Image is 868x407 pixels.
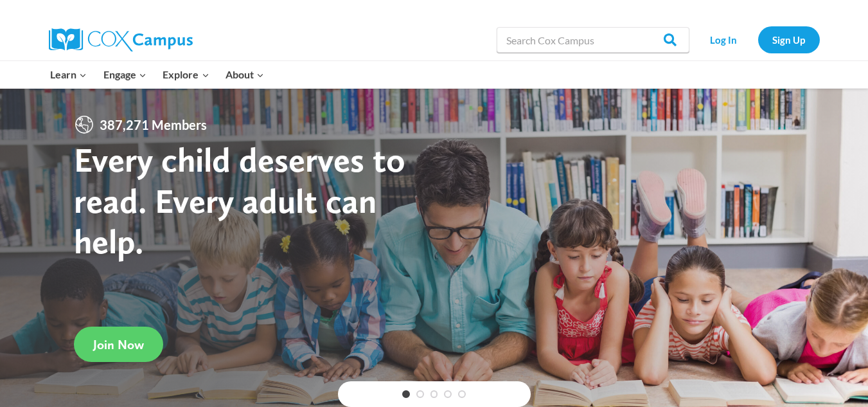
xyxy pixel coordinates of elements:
[93,337,144,352] span: Join Now
[696,26,820,53] nav: Secondary Navigation
[416,390,424,398] a: 2
[758,26,820,53] a: Sign Up
[402,390,410,398] a: 1
[497,27,689,53] input: Search Cox Campus
[74,327,163,362] a: Join Now
[50,66,87,83] span: Learn
[458,390,466,398] a: 5
[430,390,438,398] a: 3
[42,61,272,88] nav: Primary Navigation
[226,66,264,83] span: About
[94,114,212,135] span: 387,271 Members
[49,28,193,51] img: Cox Campus
[103,66,146,83] span: Engage
[696,26,752,53] a: Log In
[163,66,209,83] span: Explore
[444,390,452,398] a: 4
[74,139,405,262] strong: Every child deserves to read. Every adult can help.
